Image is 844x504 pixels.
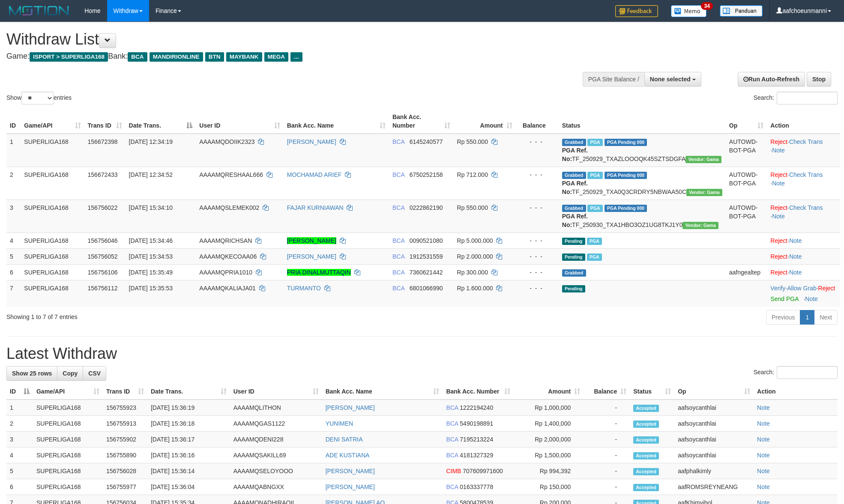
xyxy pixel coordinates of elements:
[199,237,252,244] span: AAAAMQRICHSAN
[674,400,754,416] td: aafsoycanthlai
[322,384,443,400] th: Bank Acc. Name: activate to sort column ascending
[583,72,644,86] div: PGA Site Balance /
[562,238,585,245] span: Pending
[129,253,173,260] span: [DATE] 15:34:53
[519,236,555,245] div: - - -
[287,171,342,178] a: MOCHAMAD ARIEF
[21,92,54,104] select: Showentries
[21,280,84,307] td: SUPERLIGA168
[6,92,72,104] label: Show entries
[770,295,798,302] a: Send PGA
[633,452,659,459] span: Accepted
[6,31,554,48] h1: Withdraw List
[129,269,173,276] span: [DATE] 15:35:49
[389,109,454,134] th: Bank Acc. Number: activate to sort column ascending
[562,285,585,292] span: Pending
[6,432,33,447] td: 3
[287,138,336,145] a: [PERSON_NAME]
[519,284,555,292] div: - - -
[446,404,458,411] span: BCA
[88,171,118,178] span: 156672433
[757,436,770,443] a: Note
[559,167,726,200] td: TF_250929_TXA0Q3CRDRY5NBWAA50C
[392,269,404,276] span: BCA
[326,483,375,490] a: [PERSON_NAME]
[103,432,147,447] td: 156755902
[754,384,838,400] th: Action
[21,248,84,264] td: SUPERLIGA168
[199,269,252,276] span: AAAAMQPRIA1010
[514,447,584,463] td: Rp 1,500,000
[21,167,84,200] td: SUPERLIGA168
[264,52,289,62] span: MEGA
[103,416,147,432] td: 156755913
[460,483,493,490] span: Copy 0163337778 to clipboard
[754,92,838,104] label: Search:
[701,2,712,10] span: 34
[410,285,443,292] span: Copy 6801066990 to clipboard
[230,479,322,495] td: AAAAMQABNGXX
[460,452,493,459] span: Copy 4181327329 to clipboard
[6,366,57,381] a: Show 25 rows
[129,237,173,244] span: [DATE] 15:34:46
[562,180,588,195] b: PGA Ref. No:
[88,253,118,260] span: 156756052
[21,109,84,134] th: Game/API: activate to sort column ascending
[392,253,404,260] span: BCA
[807,72,831,86] a: Stop
[326,404,375,411] a: [PERSON_NAME]
[559,109,726,134] th: Status
[129,285,173,292] span: [DATE] 15:35:53
[726,264,767,280] td: aafngealtep
[671,5,707,17] img: Button%20Memo.svg
[767,109,840,134] th: Action
[147,432,230,447] td: [DATE] 15:36:17
[587,139,602,146] span: Marked by aafsoycanthlai
[446,468,461,474] span: CIMB
[772,213,785,220] a: Note
[805,295,818,302] a: Note
[410,269,443,276] span: Copy 7360621442 to clipboard
[460,420,493,427] span: Copy 5490198891 to clipboard
[129,171,173,178] span: [DATE] 12:34:52
[457,171,488,178] span: Rp 712.000
[605,172,647,179] span: PGA Pending
[770,138,787,145] a: Reject
[682,222,718,229] span: Vendor URL: https://trx31.1velocity.biz
[519,268,555,277] div: - - -
[392,138,404,145] span: BCA
[21,134,84,167] td: SUPERLIGA168
[514,463,584,479] td: Rp 994,392
[410,138,443,145] span: Copy 6145240577 to clipboard
[633,484,659,491] span: Accepted
[562,172,586,179] span: Grabbed
[633,420,659,428] span: Accepted
[226,52,262,62] span: MAYBANK
[562,269,586,277] span: Grabbed
[814,310,838,325] a: Next
[230,416,322,432] td: AAAAMQGAS1122
[685,156,721,163] span: Vendor URL: https://trx31.1velocity.biz
[519,252,555,261] div: - - -
[21,200,84,233] td: SUPERLIGA168
[230,432,322,447] td: AAAAMQDENI228
[63,370,78,377] span: Copy
[738,72,805,86] a: Run Auto-Refresh
[84,109,126,134] th: Trans ID: activate to sort column ascending
[767,233,840,248] td: ·
[147,400,230,416] td: [DATE] 15:36:19
[789,237,802,244] a: Note
[457,253,493,260] span: Rp 2.000.000
[633,405,659,412] span: Accepted
[457,285,493,292] span: Rp 1.600.000
[460,404,493,411] span: Copy 1222194240 to clipboard
[720,5,763,17] img: panduan.png
[514,400,584,416] td: Rp 1,000,000
[88,237,118,244] span: 156756046
[818,285,835,292] a: Reject
[392,285,404,292] span: BCA
[766,310,800,325] a: Previous
[230,400,322,416] td: AAAAMQLITHON
[129,204,173,211] span: [DATE] 15:34:10
[199,285,256,292] span: AAAAMQKALIAJA01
